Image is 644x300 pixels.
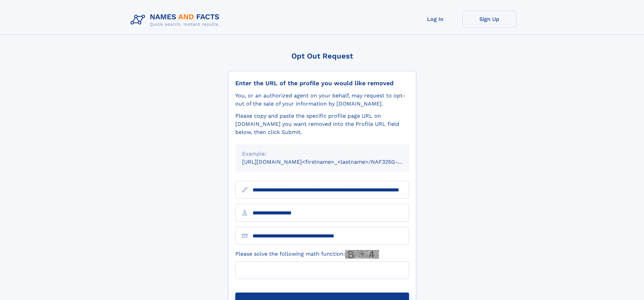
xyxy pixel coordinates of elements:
img: Logo Names and Facts [128,11,225,29]
div: Enter the URL of the profile you would like removed [235,79,409,87]
a: Log In [408,11,462,27]
small: [URL][DOMAIN_NAME]<firstname>_<lastname>/NAF325G-xxxxxxxx [242,159,422,165]
div: Please copy and paste the specific profile page URL on [DOMAIN_NAME] you want removed into the Pr... [235,112,409,136]
div: Example: [242,150,402,158]
a: Sign Up [462,11,517,27]
label: Please solve the following math function: [235,250,379,259]
div: Opt Out Request [228,52,416,60]
div: You, or an authorized agent on your behalf, may request to opt-out of the sale of your informatio... [235,92,409,108]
